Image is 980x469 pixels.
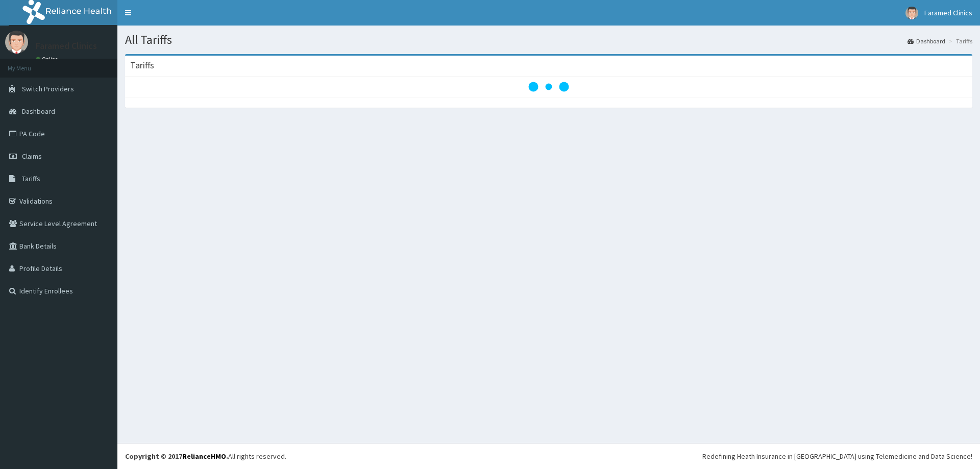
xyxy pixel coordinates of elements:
[924,8,972,17] span: Faramed Clinics
[905,7,918,19] img: User Image
[130,61,154,70] h3: Tariffs
[22,84,74,93] span: Switch Providers
[125,452,228,461] strong: Copyright © 2017 .
[5,31,28,54] img: User Image
[22,107,55,116] span: Dashboard
[117,443,980,469] footer: All rights reserved.
[22,152,42,161] span: Claims
[36,41,97,51] p: Faramed Clinics
[528,66,569,107] svg: audio-loading
[908,37,945,45] a: Dashboard
[182,452,226,461] a: RelianceHMO
[946,37,972,45] li: Tariffs
[36,56,60,63] a: Online
[702,451,972,461] div: Redefining Heath Insurance in [GEOGRAPHIC_DATA] using Telemedicine and Data Science!
[22,174,40,183] span: Tariffs
[125,33,972,46] h1: All Tariffs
